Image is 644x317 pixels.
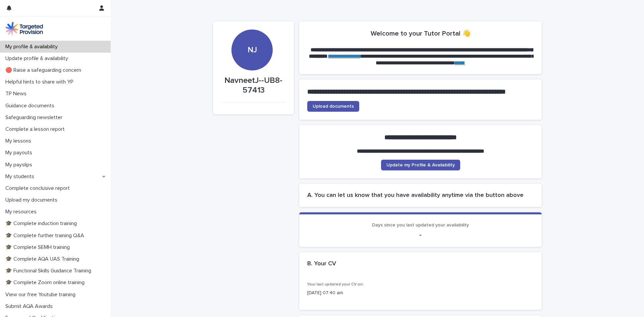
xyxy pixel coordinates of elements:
[371,30,471,38] h2: Welcome to your Tutor Portal 👋
[3,292,81,298] p: View our free Youtube training
[313,104,354,109] span: Upload documents
[3,126,70,133] p: Complete a lesson report
[3,244,75,251] p: 🎓 Complete SEMH training
[5,22,43,35] img: M5nRWzHhSzIhMunXDL62
[3,303,58,310] p: Submit AQA Awards
[3,162,38,168] p: My payslips
[221,76,286,95] p: NavneetJ--UB8-57413
[307,260,336,268] h2: B. Your CV
[3,256,85,262] p: 🎓 Complete AQA UAS Training
[3,185,75,192] p: Complete conclusive report
[381,160,460,170] a: Update my Profile & Availability
[3,220,82,227] p: 🎓 Complete induction training
[3,197,63,203] p: Upload my documents
[307,192,534,199] h2: A. You can let us know that you have availability anytime via the button above
[307,231,534,239] p: -
[3,232,90,239] p: 🎓 Complete further training Q&A
[3,209,42,215] p: My resources
[3,91,32,97] p: TP News
[3,67,87,73] p: 🔴 Raise a safeguarding concern
[386,163,455,167] span: Update my Profile & Availability
[231,4,272,55] div: NJ
[3,138,37,144] p: My lessons
[3,114,68,121] p: Safeguarding newsletter
[3,268,97,274] p: 🎓 Functional Skills Guidance Training
[3,150,38,156] p: My payouts
[372,223,469,227] span: Days since you last updated your availability
[307,101,359,112] a: Upload documents
[3,173,40,180] p: My students
[3,103,60,109] p: Guidance documents
[3,55,73,62] p: Update profile & availability
[3,79,79,85] p: Helpful hints to share with YP
[3,279,90,286] p: 🎓 Complete Zoom online training
[307,289,534,297] p: [DATE] 07:40 am
[307,282,364,286] span: Your last updated your CV on:
[3,44,63,50] p: My profile & availability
